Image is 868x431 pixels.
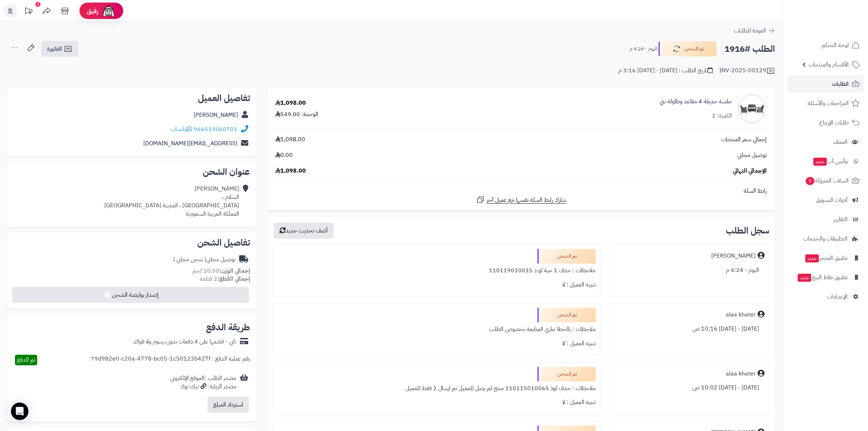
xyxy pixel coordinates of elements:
[721,135,767,144] span: إجمالي سعر المنتجات
[170,382,236,391] div: مصدر الزيارة: تيك توك
[719,66,775,75] div: INV-2025-00129
[207,397,249,413] button: استرداد المبلغ
[87,7,98,15] span: رفيق
[91,355,250,365] div: رقم عملية الدفع : 79d982e0-c20a-4778-bc05-1c50123b427f
[275,167,306,175] span: 1,098.00
[173,255,236,264] div: توصيل مجاني
[171,125,192,134] a: واتساب
[104,185,239,218] div: [PERSON_NAME] السلام ، [GEOGRAPHIC_DATA] ، المدينة [GEOGRAPHIC_DATA] المملكة العربية السعودية
[733,167,767,175] span: الإجمالي النهائي
[277,322,596,336] div: ملاحظات : بالخطا جاري المتابعة بخصوص الطلب
[13,238,250,247] h2: تفاصيل الشحن
[618,66,713,75] div: تاريخ الطلب : [DATE] - [DATE] 3:16 م
[476,195,566,204] a: شارك رابط السلة نفسها مع عميل آخر
[47,45,62,53] span: الفاتورة
[217,274,250,283] strong: إجمالي القطع:
[277,381,596,396] div: ملاحظات : حذف كود 110115010065 منتج لم يصل للعميل تم ارسال 2 فقط للعميل
[726,370,756,378] div: alaa khater
[787,36,864,54] a: لوحة التحكم
[734,26,766,35] span: العودة للطلبات
[194,111,238,119] a: [PERSON_NAME]
[630,45,657,53] small: اليوم - 4:24 م
[738,94,766,123] img: 1753687112-1732806768-110119010015-1000x1000%20(1)-90x90.jpg
[813,156,848,166] span: وآتس آب
[805,253,848,263] span: تطبيق المتجر
[787,75,864,93] a: الطلبات
[537,308,596,322] div: تم الشحن
[787,288,864,305] a: الإعدادات
[787,191,864,209] a: أدوات التسويق
[219,266,250,275] strong: إجمالي الوزن:
[834,214,848,224] span: التقارير
[819,118,849,128] span: طلبات الإرجاع
[737,151,767,159] span: توصيل مجاني
[803,234,848,244] span: التطبيقات والخدمات
[809,59,849,70] span: الأقسام والمنتجات
[726,311,756,319] div: alaa khater
[833,137,848,147] span: العملاء
[537,249,596,263] div: تم الشحن
[787,249,864,267] a: تطبيق المتجرجديد
[13,94,250,103] h2: تفاصيل العميل
[711,252,756,260] div: [PERSON_NAME]
[13,168,250,176] h2: عنوان الشحن
[827,292,848,302] span: الإعدادات
[813,158,827,166] span: جديد
[724,42,775,57] h2: الطلب #1916
[818,15,861,30] img: logo-2.png
[787,211,864,228] a: التقارير
[659,97,732,106] a: جلسة حديقة 4 مقاعد وطاولة بني
[712,112,732,120] div: الكمية: 2
[787,114,864,131] a: طلبات الإرجاع
[133,338,236,346] div: تابي - قسّمها على 4 دفعات بدون رسوم ولا فوائد
[275,135,305,144] span: 1,098.00
[615,381,764,395] div: [DATE] - [DATE] 10:02 ص
[277,336,596,351] div: تنبيه العميل : لا
[805,254,819,262] span: جديد
[41,41,78,57] a: الفاتورة
[787,269,864,286] a: تطبيق نقاط البيعجديد
[19,4,38,20] a: تحديثات المنصة
[805,176,849,186] span: السلات المتروكة
[277,263,596,278] div: ملاحظات : حذف 1 حبة كو د 110119010015
[275,99,306,107] div: 1,098.00
[143,139,237,148] a: [EMAIL_ADDRESS][DOMAIN_NAME]
[194,125,237,134] a: 966533060701
[12,287,249,303] button: إصدار بوليصة الشحن
[798,274,811,282] span: جديد
[200,274,250,283] small: 2 قطعة
[277,278,596,292] div: تنبيه العميل : لا
[170,374,236,391] div: مصدر الطلب :الموقع الإلكتروني
[35,2,40,7] div: 1
[797,272,848,282] span: تطبيق نقاط البيع
[805,177,814,185] span: 5
[787,133,864,151] a: العملاء
[206,323,250,332] h2: طريقة الدفع
[275,110,318,119] div: الوحدة: 549.00
[11,403,28,420] div: Open Intercom Messenger
[192,266,250,275] small: 20.00 كجم
[615,322,764,336] div: [DATE] - [DATE] 10:16 ص
[173,255,206,264] span: ( شحن مجاني )
[787,230,864,247] a: التطبيقات والخدمات
[615,263,764,277] div: اليوم - 4:24 م
[537,367,596,381] div: تم الشحن
[101,4,116,18] img: ai-face.png
[807,98,849,108] span: المراجعات والأسئلة
[816,195,848,205] span: أدوات التسويق
[17,355,35,364] span: تم الدفع
[822,40,849,50] span: لوحة التحكم
[726,226,769,235] h3: سجل الطلب
[277,395,596,409] div: تنبيه العميل : لا
[275,151,293,159] span: 0.00
[270,187,772,195] div: رابط السلة
[787,172,864,189] a: السلات المتروكة5
[832,79,849,89] span: الطلبات
[787,95,864,112] a: المراجعات والأسئلة
[734,26,775,35] a: العودة للطلبات
[487,196,566,204] span: شارك رابط السلة نفسها مع عميل آخر
[658,41,717,57] button: تم الشحن
[274,223,334,239] button: أضف تحديث جديد
[787,153,864,170] a: وآتس آبجديد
